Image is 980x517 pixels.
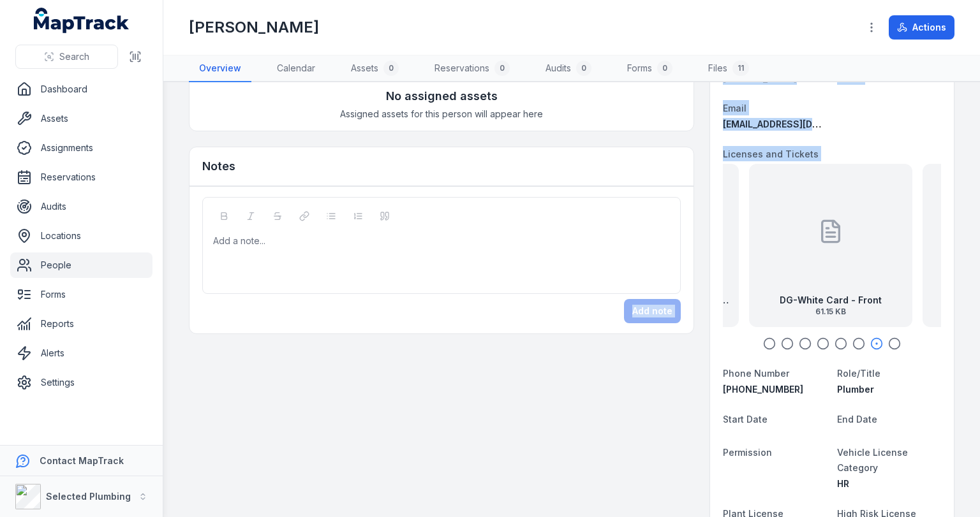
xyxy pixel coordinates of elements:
[59,50,89,63] span: Search
[837,414,877,425] span: End Date
[10,164,152,190] a: Reservations
[40,455,124,466] strong: Contact MapTrack
[10,106,152,131] a: Assets
[202,157,235,175] h3: Notes
[386,87,498,105] h3: No assigned assets
[732,61,749,76] div: 11
[837,384,874,395] span: Plumber
[837,368,880,379] span: Role/Title
[780,307,882,317] span: 61.15 KB
[10,223,152,249] a: Locations
[10,340,152,366] a: Alerts
[723,368,789,379] span: Phone Number
[10,194,152,219] a: Audits
[341,55,409,82] a: Assets0
[617,55,683,82] a: Forms0
[424,55,520,82] a: Reservations0
[723,414,768,425] span: Start Date
[723,384,803,395] span: [PHONE_NUMBER]
[723,103,746,113] span: Email
[189,17,319,38] h1: [PERSON_NAME]
[780,294,882,307] strong: DG-White Card - Front
[723,149,819,159] span: Licenses and Tickets
[837,478,849,489] span: HR
[10,370,152,395] a: Settings
[10,252,152,278] a: People
[10,76,152,102] a: Dashboard
[383,61,399,76] div: 0
[46,491,131,502] strong: Selected Plumbing
[657,61,672,76] div: 0
[535,55,602,82] a: Audits0
[576,61,591,76] div: 0
[723,119,877,129] span: [EMAIL_ADDRESS][DOMAIN_NAME]
[34,8,130,33] a: MapTrack
[889,15,954,40] button: Actions
[723,447,772,458] span: Permission
[10,311,152,337] a: Reports
[189,55,251,82] a: Overview
[10,282,152,307] a: Forms
[267,55,325,82] a: Calendar
[340,108,543,120] span: Assigned assets for this person will appear here
[698,55,759,82] a: Files11
[15,45,118,69] button: Search
[494,61,510,76] div: 0
[837,447,908,473] span: Vehicle License Category
[10,135,152,161] a: Assignments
